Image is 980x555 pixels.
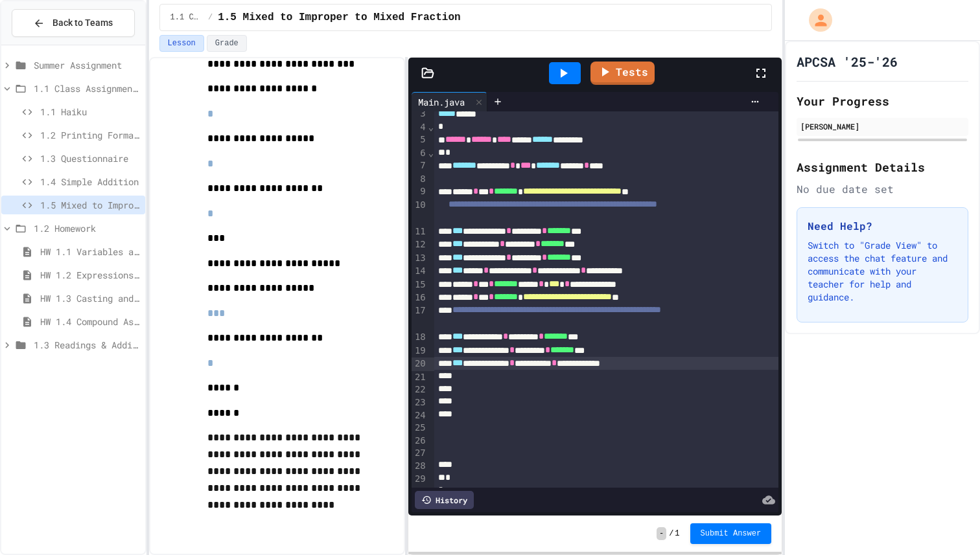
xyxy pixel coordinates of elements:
[412,331,428,344] div: 18
[412,95,471,109] div: Main.java
[808,218,957,234] h3: Need Help?
[170,12,203,23] span: 1.1 Class Assignments
[412,304,428,331] div: 17
[412,265,428,278] div: 14
[40,128,140,142] span: 1.2 Printing Formatting
[808,239,957,304] p: Switch to "Grade View" to access the chat feature and communicate with your teacher for help and ...
[12,9,135,37] button: Back to Teams
[800,120,964,132] div: [PERSON_NAME]
[412,173,428,186] div: 8
[34,338,140,352] span: 1.3 Readings & Additional Practice
[208,12,213,23] span: /
[412,435,428,447] div: 26
[207,35,247,52] button: Grade
[428,148,434,158] span: Fold line
[40,315,140,328] span: HW 1.4 Compound Assignment Operators
[669,528,673,539] span: /
[40,152,140,165] span: 1.3 Questionnaire
[412,291,428,304] div: 16
[797,181,968,197] div: No due date set
[412,485,428,498] div: 30
[40,105,140,119] span: 1.1 Haiku
[412,409,428,422] div: 24
[34,82,140,95] span: 1.1 Class Assignments
[412,473,428,486] div: 29
[657,527,666,540] span: -
[218,10,460,25] span: 1.5 Mixed to Improper to Mixed Fraction
[412,185,428,198] div: 9
[40,291,140,305] span: HW 1.3 Casting and Ranges of Variables
[34,58,140,72] span: Summer Assignment
[797,92,968,110] h2: Your Progress
[412,396,428,409] div: 23
[412,133,428,146] div: 5
[797,52,898,71] h1: APCSA '25-'26
[159,35,204,52] button: Lesson
[412,460,428,473] div: 28
[701,528,762,539] span: Submit Answer
[412,278,428,291] div: 15
[412,447,428,460] div: 27
[412,92,487,111] div: Main.java
[52,16,113,30] span: Back to Teams
[412,159,428,172] div: 7
[40,175,140,188] span: 1.4 Simple Addition
[797,158,968,176] h2: Assignment Details
[675,528,679,539] span: 1
[690,523,772,544] button: Submit Answer
[40,268,140,282] span: HW 1.2 Expressions and Assignment Statements
[412,357,428,370] div: 20
[415,491,474,509] div: History
[590,62,655,85] a: Tests
[412,422,428,435] div: 25
[412,252,428,265] div: 13
[412,121,428,134] div: 4
[412,371,428,384] div: 21
[40,245,140,258] span: HW 1.1 Variables and Data Types
[412,108,428,120] div: 3
[795,5,835,35] div: My Account
[412,238,428,251] div: 12
[40,198,140,212] span: 1.5 Mixed to Improper to Mixed Fraction
[412,225,428,238] div: 11
[34,221,140,235] span: 1.2 Homework
[412,147,428,160] div: 6
[412,345,428,357] div: 19
[412,199,428,225] div: 10
[428,122,434,132] span: Fold line
[412,383,428,396] div: 22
